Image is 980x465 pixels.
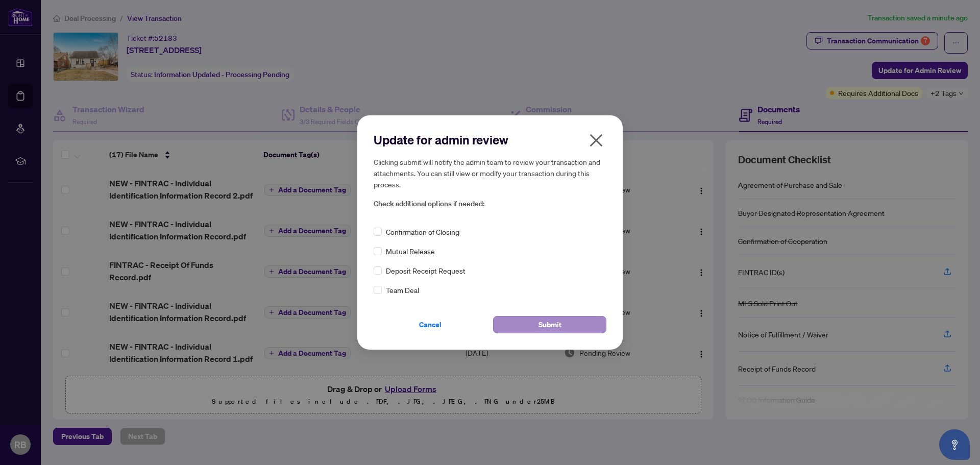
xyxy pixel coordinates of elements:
span: Cancel [419,316,442,333]
span: Confirmation of Closing [386,226,459,237]
h5: Clicking submit will notify the admin team to review your transaction and attachments. You can st... [374,156,606,190]
span: Check additional options if needed: [374,198,606,210]
h2: Update for admin review [374,132,606,148]
button: Cancel [374,316,487,333]
span: Deposit Receipt Request [386,265,465,276]
button: Open asap [939,429,970,460]
button: Submit [493,316,606,333]
span: close [588,132,604,149]
span: Mutual Release [386,246,435,257]
span: Team Deal [386,284,419,296]
span: Submit [538,316,561,333]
